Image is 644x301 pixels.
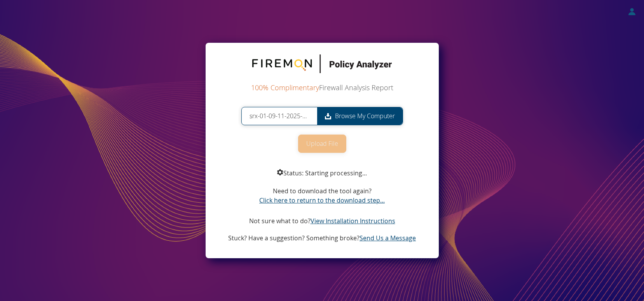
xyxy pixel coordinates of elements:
p: Need to download the tool again? [259,186,385,205]
h2: Firewall Analysis Report [221,84,423,92]
span: srx-01-09-11-2025-185232.zip [242,107,317,125]
img: FireMon [252,54,392,73]
a: View Installation Instructions [311,217,395,225]
span: 100% Complimentary [251,83,319,92]
a: Send Us a Message [360,234,416,242]
p: Stuck? Have a suggestion? Something broke? [228,233,416,243]
button: Upload File [298,135,346,153]
a: Click here to return to the download step... [259,196,385,205]
p: Not sure what to do? [249,216,395,226]
div: Status: Starting processing... [277,168,367,178]
span: Browse My Computer [317,107,403,125]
